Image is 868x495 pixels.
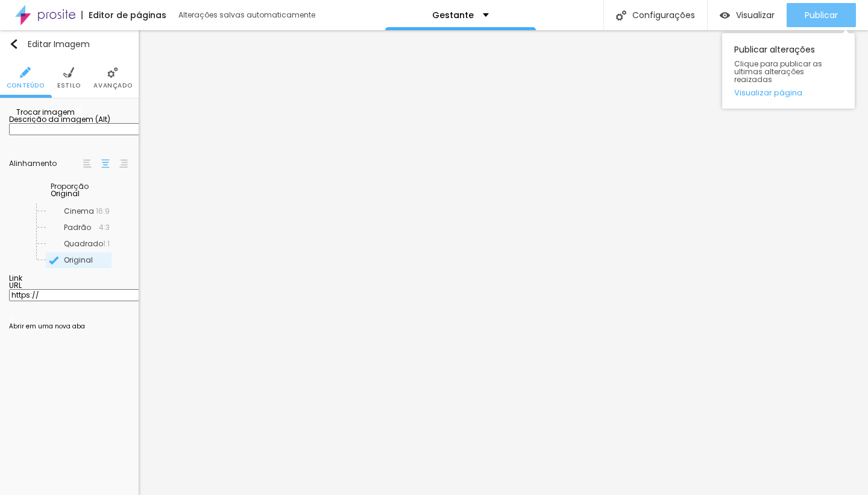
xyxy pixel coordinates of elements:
[9,275,130,282] div: Link
[96,208,110,215] span: 16:9
[99,224,110,231] span: 4:3
[805,10,838,20] span: Publicar
[9,160,81,167] div: Alinhamento
[64,222,91,232] span: Padrão
[63,67,74,78] img: Icone
[9,116,130,123] div: Descrição da imagem (Alt)
[7,83,45,89] span: Conteúdo
[734,60,843,84] span: Clique para publicar as ultimas alterações reaizadas
[51,183,89,190] div: Proporção
[49,255,59,266] img: Icone
[64,255,93,265] span: Original
[9,324,130,330] div: Abrir em uma nova aba
[9,39,90,49] div: Editar Imagem
[734,89,843,97] a: Visualizar página
[57,83,81,89] span: Estilo
[432,11,474,19] p: Gestante
[616,10,626,21] img: Icone
[81,11,166,19] div: Editor de páginas
[119,159,128,168] img: paragraph-right-align.svg
[708,3,787,27] button: Visualizar
[93,83,132,89] span: Avançado
[75,107,82,115] img: Icone
[9,39,19,49] img: Icone
[720,10,730,21] img: view-1.svg
[178,11,317,19] div: Alterações salvas automaticamente
[139,30,868,495] iframe: Editor
[51,188,80,199] span: Original
[9,282,130,289] div: URL
[103,240,110,247] span: 1:1
[101,159,110,168] img: paragraph-center-align.svg
[83,159,92,168] img: paragraph-left-align.svg
[9,107,16,115] img: Icone
[64,238,103,249] span: Quadrado
[787,3,856,27] button: Publicar
[64,206,94,216] span: Cinema
[9,316,15,322] img: Icone
[107,67,118,78] img: Icone
[722,33,855,109] div: Publicar alterações
[20,67,31,78] img: Icone
[9,107,75,117] span: Trocar imagem
[736,10,775,20] span: Visualizar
